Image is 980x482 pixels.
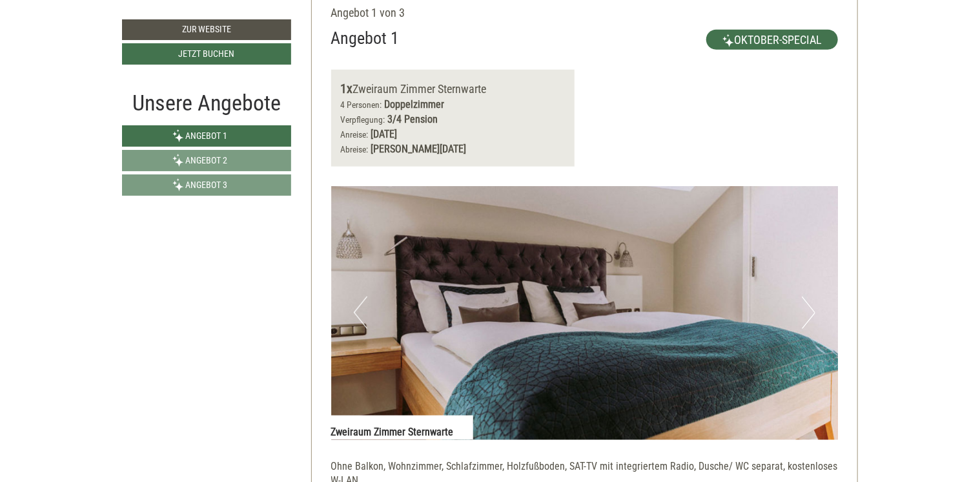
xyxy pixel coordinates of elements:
b: 3/4 Pension [388,113,438,125]
small: Verpflegung: [341,114,385,125]
img: highlight.svg [722,34,734,48]
div: Unsere Angebote [122,87,291,119]
span: Oktober-Special [706,30,838,50]
span: Angebot 3 [186,180,228,190]
b: [PERSON_NAME][DATE] [371,143,467,155]
b: 1x [341,81,353,96]
small: Abreise: [341,144,369,154]
span: Angebot 2 [186,155,228,165]
small: Anreise: [341,129,369,140]
b: [DATE] [371,128,398,140]
a: Zur Website [122,19,291,40]
div: Zweiraum Zimmer Sternwarte [341,79,566,98]
span: Angebot 1 [186,131,228,141]
small: 4 Personen: [341,100,382,110]
div: Zweiraum Zimmer Sternwarte [331,415,473,440]
div: Angebot 1 [331,26,400,50]
img: image [331,186,839,440]
button: Previous [354,297,367,329]
b: Doppelzimmer [385,98,445,110]
button: Next [802,297,815,329]
a: Jetzt buchen [122,43,291,65]
span: Angebot 1 von 3 [331,6,405,19]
